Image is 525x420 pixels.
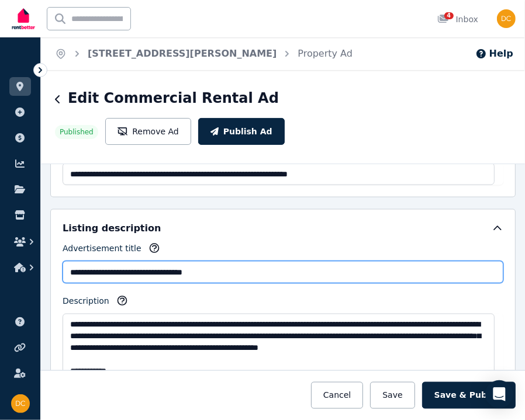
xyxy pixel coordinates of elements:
[370,381,415,408] button: Save
[422,381,516,408] button: Save & Publish
[63,221,161,235] h5: Listing description
[475,47,513,61] button: Help
[485,380,513,408] div: Open Intercom Messenger
[41,37,367,70] nav: Breadcrumb
[311,381,363,408] button: Cancel
[11,394,30,413] img: David Chapman
[105,118,191,145] button: Remove Ad
[298,48,353,59] a: Property Ad
[444,12,454,19] span: 4
[9,4,37,33] img: RentBetter
[63,295,109,311] label: Description
[497,9,516,28] img: David Chapman
[88,48,277,59] a: [STREET_ADDRESS][PERSON_NAME]
[437,13,478,25] div: Inbox
[60,127,94,137] span: Published
[63,242,141,259] label: Advertisement title
[68,89,279,107] h1: Edit Commercial Rental Ad
[198,118,285,145] button: Publish Ad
